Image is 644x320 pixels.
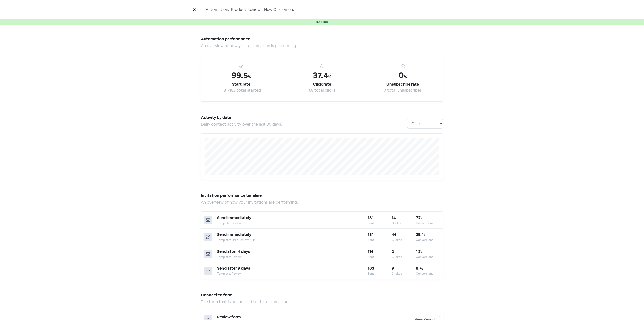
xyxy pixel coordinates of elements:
b: 181 [368,232,374,237]
b: 103 [368,266,374,271]
span: % [404,74,407,79]
div: Daily contact activity over the last 30 days. [201,121,407,127]
span: Send after 4 days [217,249,250,254]
b: 1.7 [416,249,422,254]
div: Template: Review [217,221,368,225]
div: The form that is connected to this automation. [201,299,443,305]
div: Clicked [392,221,416,225]
div: 37.4 [313,69,331,81]
span: Send after 9 days [217,266,250,271]
b: 25.4 [416,232,425,237]
b: 46 [392,232,397,237]
span: % [248,74,251,79]
div: Template: First Review SMS [217,238,368,242]
h5: Connected form [201,291,443,299]
div: 181/182 total started [222,87,261,93]
span: % [421,217,422,220]
span: Review form [217,314,241,320]
div: Sent [368,255,392,259]
div: Template: Review [217,271,368,276]
span: % [328,74,331,79]
div: 99.5 [232,69,251,81]
div: 0 total unsubscribes [384,87,422,93]
div: Conversions [416,221,440,225]
span: Send immediately [217,232,251,237]
h5: Activity by date [201,114,407,121]
div: Unsubscribe rate [386,81,419,87]
span: Send immediately [217,215,251,220]
div: Sent [368,238,392,242]
h5: Automation performance [201,35,443,43]
b: 2 [392,249,394,254]
span: % [424,234,425,236]
b: 9 [392,266,394,271]
b: 181 [368,215,374,220]
div: Clicked [392,271,416,276]
div: Conversions [416,255,440,259]
div: 0 [399,69,407,81]
b: 8.7 [416,266,423,271]
div: Conversions [416,271,440,276]
div: An overview of how your automation is performing. [201,43,443,49]
b: 14 [392,215,396,220]
div: Conversions [416,238,440,242]
span: % [421,268,423,270]
b: 7.7 [416,215,422,220]
div: Click rate [313,81,331,87]
span: % [421,251,422,253]
div: Start rate [232,81,250,87]
div: Sent [368,221,392,225]
div: An overview of how your invitations are performing. [201,199,443,205]
span: Automation: [206,7,229,13]
b: 116 [368,249,374,254]
div: Clicked [392,255,416,259]
div: Template: Review [217,255,368,259]
div: Clicked [392,238,416,242]
h5: Invitation performance timeline [201,192,443,199]
div: Sent [368,271,392,276]
div: 68 total clicks [309,87,335,93]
